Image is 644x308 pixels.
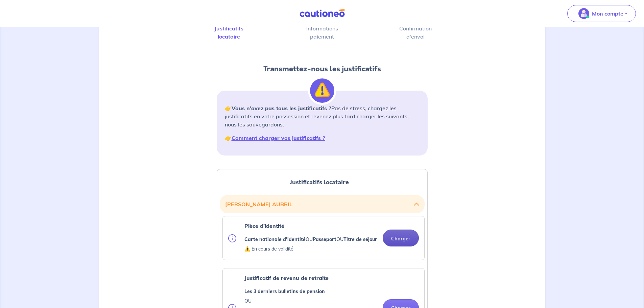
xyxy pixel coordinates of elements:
[244,235,377,243] p: OU OU
[244,245,377,253] p: ⚠️ En cours de validité
[578,8,589,19] img: illu_account_valid_menu.svg
[232,135,325,141] a: Comment charger vos justificatifs ?
[244,275,329,281] strong: Justificatif de revenu de retraite
[290,178,349,187] span: Justificatifs locataire
[225,134,420,142] p: 👉
[244,236,306,242] strong: Carte nationale d'identité
[217,64,428,74] h2: Transmettez-nous les justificatifs
[313,236,336,242] strong: Passeport
[297,9,348,18] img: Cautioneo
[244,222,284,229] strong: Pièce d’identité
[244,288,325,294] strong: Les 3 derniers bulletins de pension
[232,105,331,112] strong: Vous n’avez pas tous les justificatifs ?
[244,297,377,305] p: OU
[310,78,334,103] img: illu_alert.svg
[222,216,425,260] div: categoryName: national-id, userCategory: retired
[225,198,419,211] button: [PERSON_NAME] AUBRIL
[315,26,329,39] label: Informations paiement
[383,230,419,246] button: Charger
[592,9,623,18] p: Mon compte
[225,104,420,128] p: 👉 Pas de stress, chargez les justificatifs en votre possession et revenez plus tard charger les s...
[222,26,236,39] label: Justificatifs locataire
[409,26,422,39] label: Confirmation d'envoi
[567,5,636,22] button: illu_account_valid_menu.svgMon compte
[228,234,236,242] img: info.svg
[343,236,377,242] strong: Titre de séjour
